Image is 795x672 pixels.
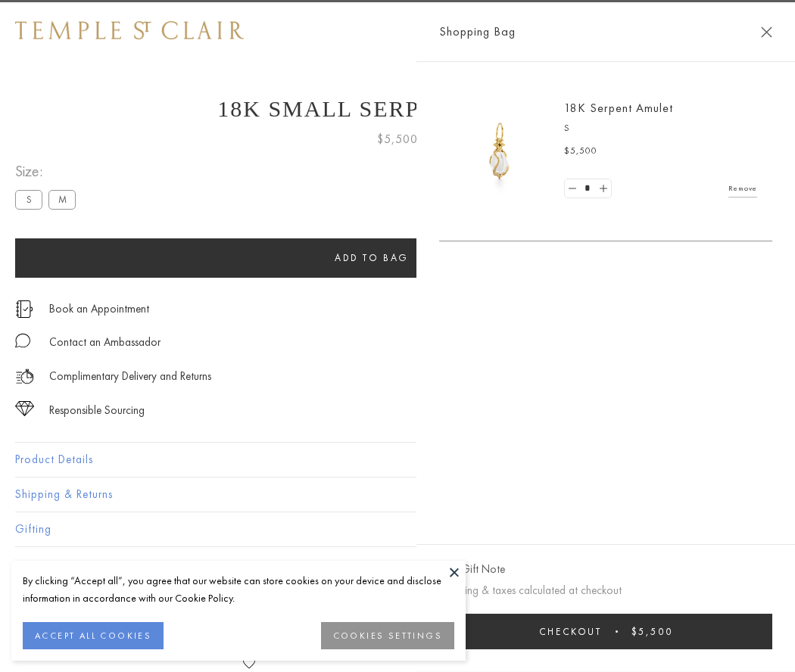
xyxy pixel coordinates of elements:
[454,106,545,197] img: P51836-E11SERPPV
[15,333,30,348] img: MessageIcon-01_2.svg
[15,159,82,184] span: Size:
[23,572,454,607] div: By clicking “Accept all”, you agree that our website can store cookies on your device and disclos...
[564,121,757,136] p: S
[49,300,149,317] a: Book an Appointment
[595,179,610,198] a: Set quantity to 2
[321,622,454,649] button: COOKIES SETTINGS
[15,190,42,209] label: S
[564,144,597,159] span: $5,500
[565,179,580,198] a: Set quantity to 0
[15,478,780,512] button: Shipping & Returns
[761,26,772,38] button: Close Shopping Bag
[335,251,409,264] span: Add to bag
[15,238,728,278] button: Add to bag
[15,401,34,416] img: icon_sourcing.svg
[564,100,673,116] a: 18K Serpent Amulet
[23,622,164,649] button: ACCEPT ALL COOKIES
[49,401,145,420] div: Responsible Sourcing
[539,625,602,638] span: Checkout
[439,614,772,649] button: Checkout $5,500
[377,129,418,149] span: $5,500
[15,367,34,386] img: icon_delivery.svg
[631,625,673,638] span: $5,500
[15,300,33,318] img: icon_appointment.svg
[15,512,780,546] button: Gifting
[728,180,757,197] a: Remove
[49,333,161,352] div: Contact an Ambassador
[439,560,505,579] button: Add Gift Note
[15,443,780,477] button: Product Details
[48,190,76,209] label: M
[49,367,211,386] p: Complimentary Delivery and Returns
[15,21,244,39] img: Temple St. Clair
[439,22,516,42] span: Shopping Bag
[15,96,780,122] h1: 18K Small Serpent Amulet
[439,581,772,600] p: Shipping & taxes calculated at checkout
